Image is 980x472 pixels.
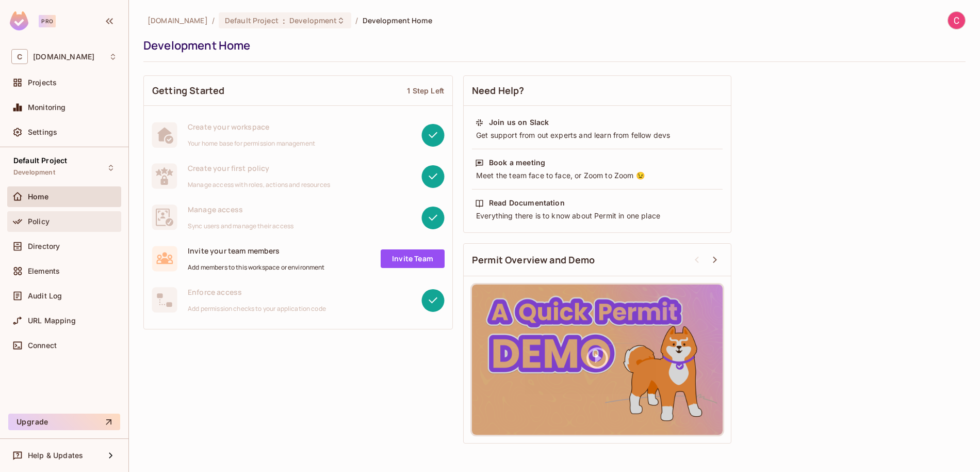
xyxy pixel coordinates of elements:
span: Directory [28,242,60,250]
span: Audit Log [28,292,62,300]
span: Monitoring [28,103,66,112]
span: URL Mapping [28,317,76,325]
button: Upgrade [8,414,120,430]
span: Projects [28,78,57,87]
span: Connect [28,341,57,350]
span: Create your first policy [188,163,330,173]
span: Default Project [225,15,279,25]
span: Invite your team members [188,246,325,256]
span: Add members to this workspace or environment [188,263,325,272]
div: Get support from out experts and learn from fellow devs [475,130,720,140]
span: Sync users and manage their access [188,222,293,230]
span: Home [28,193,49,201]
span: Development [13,168,55,177]
span: Your home base for permission management [188,139,315,148]
span: Manage access with roles, actions and resources [188,181,330,189]
span: Settings [28,128,57,136]
div: Development Home [143,38,960,53]
div: Everything there is to know about Permit in one place [475,211,720,221]
li: / [355,15,358,25]
div: Pro [39,15,56,27]
span: Development Home [363,15,432,25]
span: Elements [28,267,60,275]
img: Cargologik IT [948,12,965,29]
img: SReyMgAAAABJRU5ErkJggg== [10,11,28,30]
span: the active workspace [148,15,208,25]
span: Need Help? [472,84,525,97]
span: : [282,17,286,25]
a: Invite Team [381,249,445,268]
span: C [11,49,28,64]
div: 1 Step Left [407,86,444,96]
span: Enforce access [188,287,326,297]
span: Help & Updates [28,451,83,460]
span: Getting Started [152,84,224,97]
span: Policy [28,217,50,226]
div: Book a meeting [489,158,545,168]
span: Workspace: cargologik.com [33,53,94,61]
span: Development [289,15,337,25]
div: Meet the team face to face, or Zoom to Zoom 😉 [475,170,720,181]
span: Add permission checks to your application code [188,305,326,313]
div: Read Documentation [489,198,565,208]
span: Manage access [188,204,293,214]
li: / [212,15,215,25]
span: Permit Overview and Demo [472,254,595,266]
span: Create your workspace [188,122,315,132]
div: Join us on Slack [489,117,549,128]
span: Default Project [13,156,67,165]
